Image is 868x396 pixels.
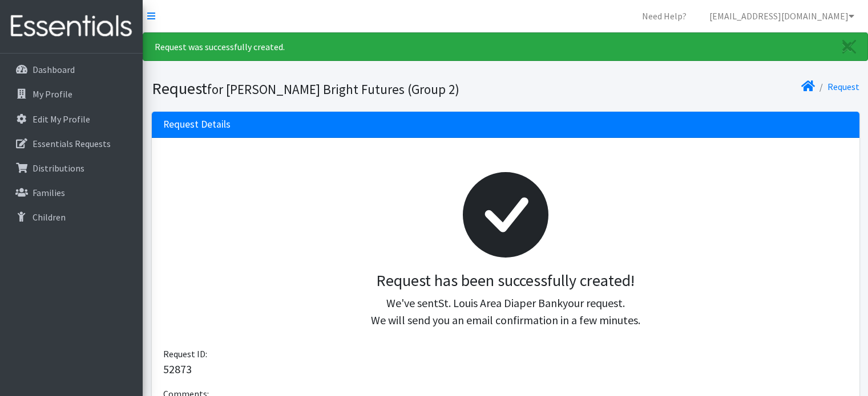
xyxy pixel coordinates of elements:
h3: Request has been successfully created! [172,271,839,291]
a: My Profile [5,83,138,105]
img: HumanEssentials [5,7,138,46]
a: Children [5,206,138,228]
a: Essentials Requests [5,132,138,155]
small: for [PERSON_NAME] Bright Futures (Group 2) [207,81,459,97]
span: Request ID: [163,348,207,360]
p: We've sent your request. We will send you an email confirmation in a few minutes. [172,295,839,329]
a: Request [827,81,859,92]
a: Edit My Profile [5,108,138,130]
p: Dashboard [33,64,75,75]
p: Children [33,211,66,223]
p: Edit My Profile [33,113,90,125]
a: Need Help? [633,5,696,27]
p: My Profile [33,88,72,100]
h3: Request Details [163,119,231,130]
span: St. Louis Area Diaper Bank [438,296,563,310]
p: 52873 [163,361,848,378]
div: Request was successfully created. [143,32,868,61]
p: Essentials Requests [33,138,111,149]
a: [EMAIL_ADDRESS][DOMAIN_NAME] [700,5,863,27]
a: Families [5,181,138,204]
p: Distributions [33,162,84,174]
p: Families [33,187,65,198]
a: Close [831,33,867,60]
a: Dashboard [5,58,138,81]
h1: Request [152,79,502,99]
a: Distributions [5,157,138,179]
